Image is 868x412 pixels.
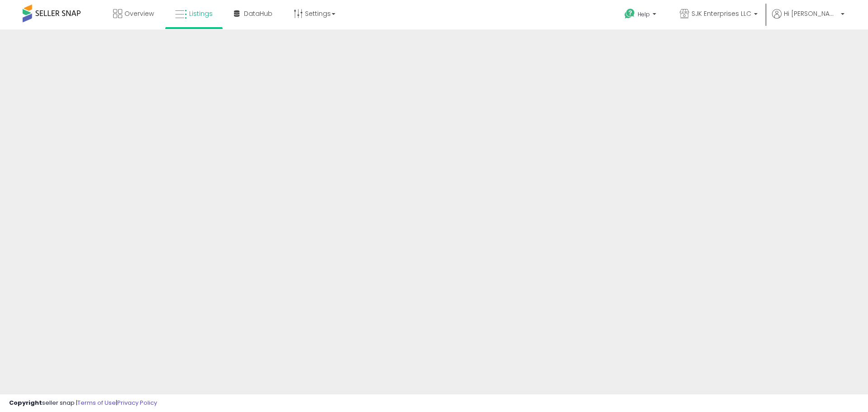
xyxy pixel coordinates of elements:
[624,8,635,19] i: Get Help
[117,398,157,407] a: Privacy Policy
[638,10,650,18] span: Help
[784,9,838,18] span: Hi [PERSON_NAME]
[772,9,844,29] a: Hi [PERSON_NAME]
[124,9,154,18] span: Overview
[692,9,751,18] span: SJK Enterprises LLC
[189,9,213,18] span: Listings
[77,398,116,407] a: Terms of Use
[9,398,42,407] strong: Copyright
[617,1,665,29] a: Help
[244,9,272,18] span: DataHub
[9,399,157,407] div: seller snap | |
